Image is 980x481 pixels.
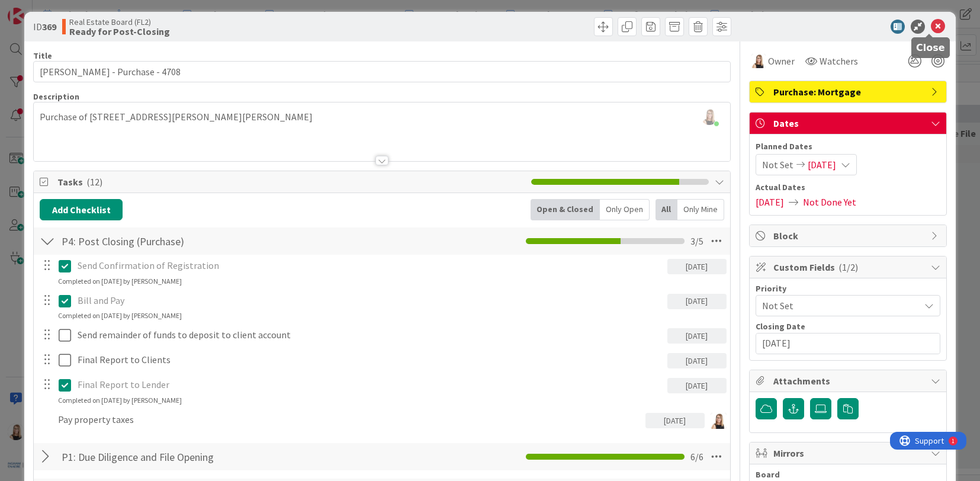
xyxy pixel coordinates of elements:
input: type card name here... [33,61,730,82]
h5: Close [916,42,945,53]
img: 69hUFmzDBdjIwzkImLfpiba3FawNlolQ.jpg [701,108,718,125]
span: Board [756,470,780,479]
input: Add Checklist... [57,230,324,252]
span: [DATE] [756,195,784,209]
span: Dates [773,116,925,130]
p: Purchase of [STREET_ADDRESS][PERSON_NAME][PERSON_NAME] [40,110,724,124]
span: Description [33,91,79,102]
p: Bill and Pay [78,294,663,307]
span: Owner [768,54,795,68]
div: Priority [756,284,940,293]
span: Not Done Yet [803,195,856,209]
div: Completed on [DATE] by [PERSON_NAME] [58,310,182,321]
p: Pay property taxes [58,413,640,427]
span: Real Estate Board (FL2) [69,17,170,27]
div: [DATE] [667,353,727,368]
p: Final Report to Clients [78,353,663,367]
div: [DATE] [645,413,705,428]
img: DB [711,413,727,429]
span: 3 / 5 [690,234,703,248]
span: Attachments [773,374,925,388]
b: Ready for Post-Closing [69,27,170,36]
span: Custom Fields [773,260,925,274]
input: Add Checklist... [57,446,324,467]
span: Purchase: Mortgage [773,85,925,99]
p: Send remainder of funds to deposit to client account [78,328,663,342]
span: 6 / 6 [690,450,703,464]
div: 1 [62,5,65,14]
div: [DATE] [667,259,727,274]
div: Only Open [600,199,650,220]
input: YYYY/MM/DD [762,334,934,354]
span: ( 1/2 ) [838,261,858,273]
span: [DATE] [808,158,836,172]
div: Open & Closed [531,199,600,220]
span: Support [25,2,54,16]
span: Tasks [57,175,525,189]
span: ( 12 ) [86,176,102,188]
img: DB [751,54,766,68]
span: Not Set [762,297,914,314]
div: [DATE] [667,294,727,309]
b: 369 [42,21,56,33]
p: Send Confirmation of Registration [78,259,663,272]
span: Block [773,229,925,243]
div: Completed on [DATE] by [PERSON_NAME] [58,395,182,406]
span: Planned Dates [756,140,940,153]
div: Only Mine [677,199,724,220]
div: Closing Date [756,322,940,331]
span: Not Set [762,158,793,172]
button: Add Checklist [40,199,123,220]
p: Final Report to Lender [78,378,663,392]
span: Mirrors [773,446,925,460]
label: Title [33,50,52,61]
span: Watchers [820,54,858,68]
div: Completed on [DATE] by [PERSON_NAME] [58,276,182,287]
div: [DATE] [667,378,727,393]
div: All [656,199,677,220]
div: [DATE] [667,328,727,344]
span: ID [33,20,56,34]
span: Actual Dates [756,181,940,194]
